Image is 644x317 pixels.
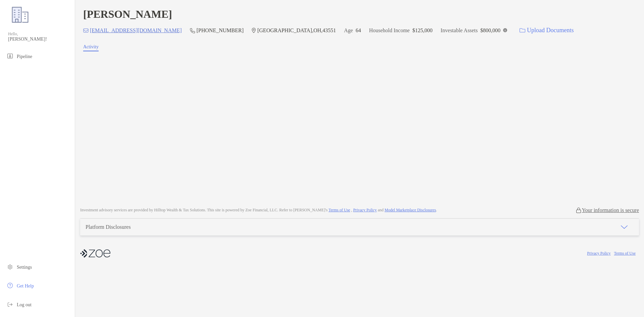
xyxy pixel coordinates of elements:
img: Info Icon [503,28,507,32]
a: Privacy Policy [353,208,377,212]
p: $125,000 [412,26,432,35]
span: Settings [17,265,32,270]
img: get-help icon [6,281,14,289]
img: Email Icon [83,29,89,33]
img: logout icon [6,300,14,308]
span: Log out [17,302,32,307]
img: settings icon [6,263,14,271]
p: Investment advisory services are provided by Hilltop Wealth & Tax Solutions . This site is powere... [80,208,437,213]
a: Upload Documents [515,23,578,38]
img: pipeline icon [6,52,14,60]
a: Privacy Policy [587,251,610,256]
a: Activity [83,44,99,51]
img: button icon [520,28,525,33]
p: [GEOGRAPHIC_DATA] , OH , 43551 [257,26,336,35]
img: company logo [80,246,110,261]
p: 64 [356,26,361,35]
img: Zoe Logo [8,3,32,27]
h4: [PERSON_NAME] [83,8,172,20]
img: icon arrow [620,223,628,231]
p: [EMAIL_ADDRESS][DOMAIN_NAME] [90,26,182,35]
img: Phone Icon [190,28,195,33]
div: Platform Disclosures [86,224,131,230]
p: [PHONE_NUMBER] [197,26,244,35]
p: $800,000 [480,26,500,35]
span: Pipeline [17,54,32,59]
a: Model Marketplace Disclosures [385,208,436,212]
a: Terms of Use [614,251,636,256]
span: Get Help [17,283,34,288]
p: Your information is secure [582,207,639,213]
p: Household Income [369,26,410,35]
span: [PERSON_NAME]! [8,37,71,42]
p: Investable Assets [440,26,478,35]
a: Terms of Use [328,208,350,212]
img: Location Icon [252,28,256,33]
p: Age [344,26,353,35]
